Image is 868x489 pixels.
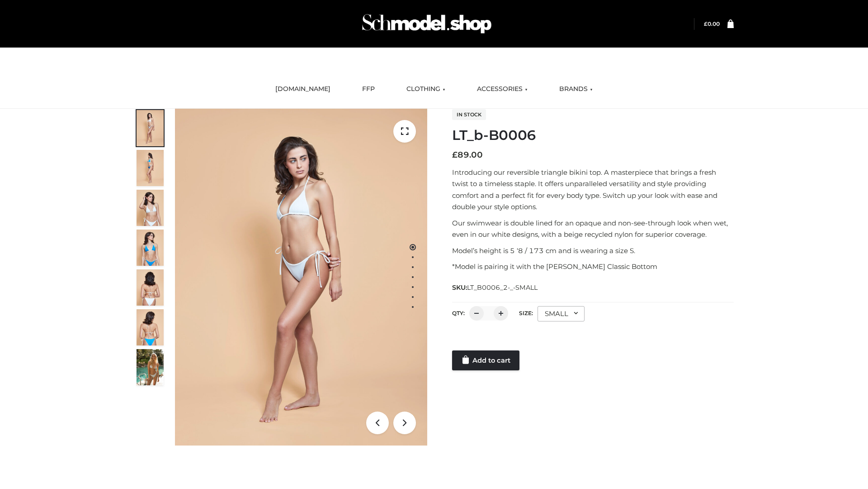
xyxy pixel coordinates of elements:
[519,310,533,316] label: Size:
[452,217,734,240] p: Our swimwear is double lined for an opaque and non-see-through look when wet, even in our white d...
[137,230,164,266] img: ArielClassicBikiniTop_CloudNine_AzureSky_OW114ECO_4-scaled.jpg
[452,150,458,160] span: £
[269,79,337,99] a: [DOMAIN_NAME]
[137,349,164,385] img: Arieltop_CloudNine_AzureSky2.jpg
[452,245,734,257] p: Model’s height is 5 ‘8 / 173 cm and is wearing a size S.
[137,150,164,186] img: ArielClassicBikiniTop_CloudNine_AzureSky_OW114ECO_2-scaled.jpg
[452,310,465,316] label: QTY:
[175,109,427,446] img: ArielClassicBikiniTop_CloudNine_AzureSky_OW114ECO_1
[355,79,382,99] a: FFP
[452,167,734,213] p: Introducing our reversible triangle bikini top. A masterpiece that brings a fresh twist to a time...
[552,79,599,99] a: BRANDS
[137,309,164,345] img: ArielClassicBikiniTop_CloudNine_AzureSky_OW114ECO_8-scaled.jpg
[137,110,164,146] img: ArielClassicBikiniTop_CloudNine_AzureSky_OW114ECO_1-scaled.jpg
[452,282,538,293] span: SKU:
[400,79,452,99] a: CLOTHING
[467,283,538,292] span: LT_B0006_2-_-SMALL
[452,261,734,273] p: *Model is pairing it with the [PERSON_NAME] Classic Bottom
[538,306,585,321] div: SMALL
[137,190,164,226] img: ArielClassicBikiniTop_CloudNine_AzureSky_OW114ECO_3-scaled.jpg
[704,20,720,27] a: £0.00
[137,269,164,306] img: ArielClassicBikiniTop_CloudNine_AzureSky_OW114ECO_7-scaled.jpg
[704,20,720,27] bdi: 0.00
[452,350,519,370] a: Add to cart
[359,6,495,42] img: Schmodel Admin 964
[704,20,708,27] span: £
[452,127,734,144] h1: LT_b-B0006
[452,150,483,160] bdi: 89.00
[452,109,486,120] span: In stock
[470,79,534,99] a: ACCESSORIES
